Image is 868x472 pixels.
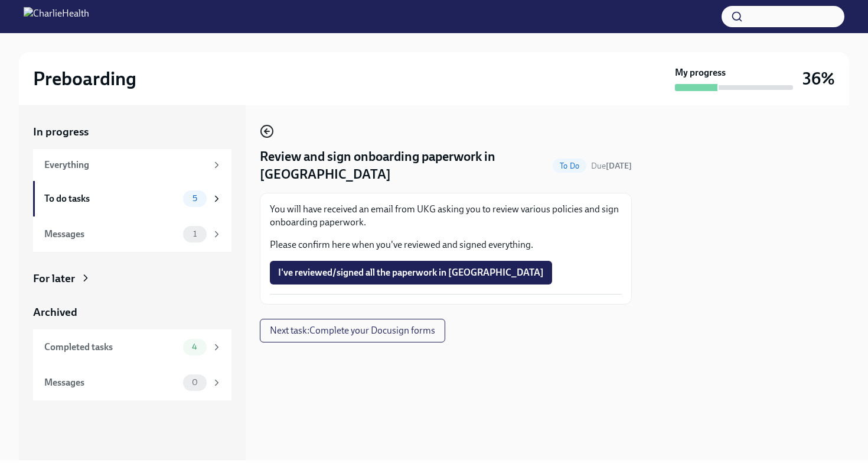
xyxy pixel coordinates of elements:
[33,271,75,286] div: For later
[591,161,632,171] span: Due
[591,160,632,172] span: October 2nd, 2025 09:00
[33,329,231,365] a: Completed tasks4
[278,267,544,279] span: I've reviewed/signed all the paperwork in [GEOGRAPHIC_DATA]
[270,261,552,285] button: I've reviewed/signed all the paperwork in [GEOGRAPHIC_DATA]
[33,365,231,400] a: Messages0
[185,342,204,351] span: 4
[33,124,231,140] a: In progress
[260,319,445,342] button: Next task:Complete your Docusign forms
[33,271,231,286] a: For later
[553,161,586,170] span: To Do
[606,161,632,171] strong: [DATE]
[802,68,835,89] h3: 36%
[44,228,178,241] div: Messages
[24,7,89,26] img: CharlieHealth
[33,216,231,252] a: Messages1
[675,66,726,79] strong: My progress
[44,341,178,354] div: Completed tasks
[33,305,231,320] a: Archived
[33,67,136,90] h2: Preboarding
[44,159,207,172] div: Everything
[44,192,178,205] div: To do tasks
[270,238,622,251] p: Please confirm here when you've reviewed and signed everything.
[260,148,548,183] h4: Review and sign onboarding paperwork in [GEOGRAPHIC_DATA]
[44,376,178,389] div: Messages
[33,149,231,181] a: Everything
[186,229,204,238] span: 1
[185,378,205,387] span: 0
[185,194,204,203] span: 5
[270,325,435,337] span: Next task : Complete your Docusign forms
[270,203,622,229] p: You will have received an email from UKG asking you to review various policies and sign onboardin...
[33,181,231,216] a: To do tasks5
